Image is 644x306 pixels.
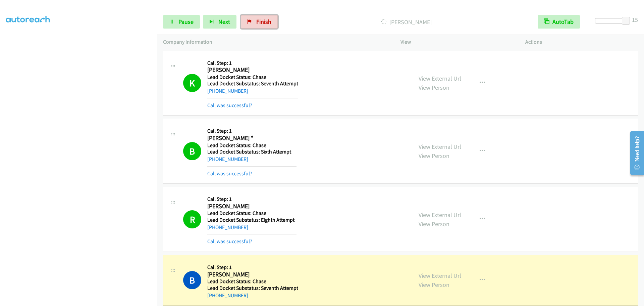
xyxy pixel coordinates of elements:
[207,210,297,217] h5: Lead Docket Status: Chase
[207,224,248,230] a: [PHONE_NUMBER]
[218,18,230,26] span: Next
[207,102,252,108] a: Call was successful?
[207,203,297,210] h2: [PERSON_NAME]
[207,292,248,299] a: [PHONE_NUMBER]
[419,84,449,91] a: View Person
[419,75,461,82] a: View External Url
[207,196,297,203] h5: Call Step: 1
[183,142,201,160] h1: B
[207,156,248,162] a: [PHONE_NUMBER]
[183,271,201,289] h1: B
[538,15,580,29] button: AutoTab
[183,210,201,228] h1: R
[207,66,297,74] h2: [PERSON_NAME]
[632,15,638,24] div: 15
[419,220,449,228] a: View Person
[207,128,297,134] h5: Call Step: 1
[207,264,298,271] h5: Call Step: 1
[207,278,298,285] h5: Lead Docket Status: Chase
[203,15,236,29] button: Next
[241,15,278,29] a: Finish
[178,18,194,26] span: Pause
[287,17,526,27] p: [PERSON_NAME]
[207,134,297,142] h2: [PERSON_NAME] *
[207,142,297,149] h5: Lead Docket Status: Chase
[419,143,461,150] a: View External Url
[207,148,297,155] h5: Lead Docket Substatus: Sixth Attempt
[419,152,449,160] a: View Person
[625,126,644,180] iframe: Resource Center
[419,281,449,289] a: View Person
[207,80,298,87] h5: Lead Docket Substatus: Seventh Attempt
[525,38,638,46] p: Actions
[163,15,200,29] a: Pause
[207,285,298,292] h5: Lead Docket Substatus: Seventh Attempt
[207,170,252,177] a: Call was successful?
[400,38,513,46] p: View
[183,74,201,92] h1: K
[207,238,252,245] a: Call was successful?
[207,74,298,81] h5: Lead Docket Status: Chase
[207,217,297,223] h5: Lead Docket Substatus: Eighth Attempt
[207,60,298,67] h5: Call Step: 1
[256,18,271,26] span: Finish
[419,272,461,279] a: View External Url
[207,271,297,278] h2: [PERSON_NAME]
[207,88,248,94] a: [PHONE_NUMBER]
[163,38,388,46] p: Company Information
[419,211,461,219] a: View External Url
